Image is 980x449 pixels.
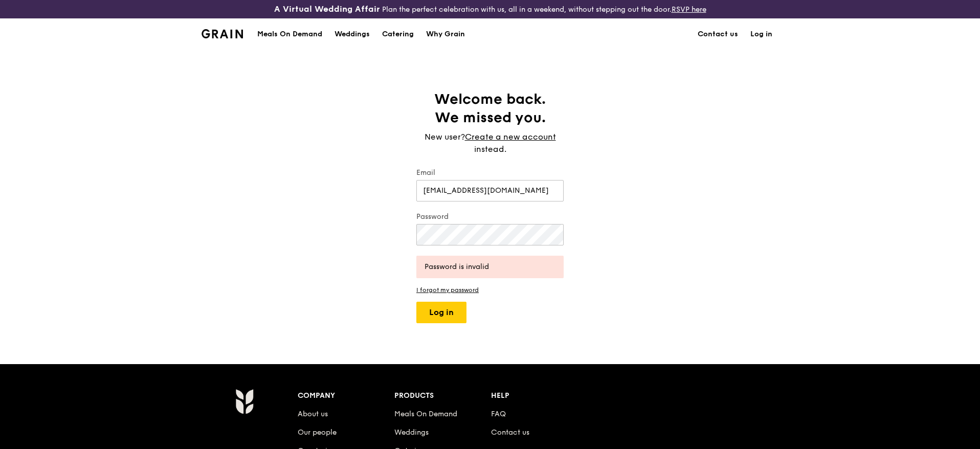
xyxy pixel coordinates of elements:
[394,410,457,418] a: Meals On Demand
[416,212,564,222] label: Password
[491,410,506,418] a: FAQ
[202,29,243,38] img: Grain
[394,389,491,403] div: Products
[298,389,394,403] div: Company
[335,19,370,50] div: Weddings
[257,19,322,50] div: Meals On Demand
[672,5,706,14] a: RSVP here
[298,428,337,437] a: Our people
[274,4,380,14] h3: A Virtual Wedding Affair
[416,302,466,323] button: Log in
[416,168,564,178] label: Email
[425,262,555,272] div: Password is invalid
[491,389,588,403] div: Help
[416,286,564,294] a: I forgot my password
[394,428,429,437] a: Weddings
[744,19,778,50] a: Log in
[382,19,414,50] div: Catering
[692,19,744,50] a: Contact us
[376,19,420,50] a: Catering
[202,18,243,49] a: GrainGrain
[298,410,328,418] a: About us
[235,389,253,414] img: Grain
[426,19,465,50] div: Why Grain
[420,19,471,50] a: Why Grain
[474,144,506,154] span: instead.
[425,132,465,142] span: New user?
[416,90,564,127] h1: Welcome back. We missed you.
[195,4,785,14] div: Plan the perfect celebration with us, all in a weekend, without stepping out the door.
[328,19,376,50] a: Weddings
[465,131,556,143] a: Create a new account
[491,428,529,437] a: Contact us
